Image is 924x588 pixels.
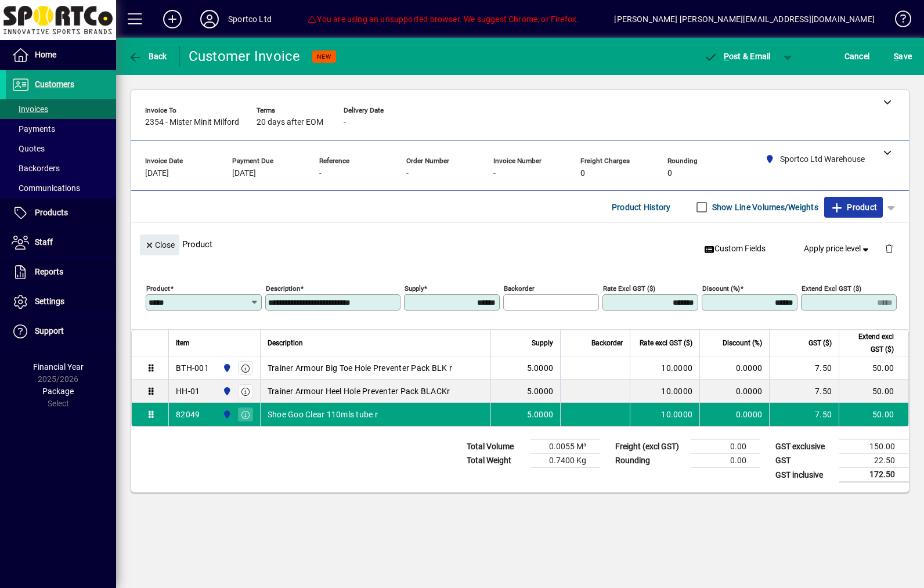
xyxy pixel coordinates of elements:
[609,440,691,454] td: Freight (excl GST)
[176,337,190,349] span: Item
[406,169,409,178] span: -
[527,362,554,374] span: 5.0000
[6,287,116,316] a: Settings
[846,330,894,356] span: Extend excl GST ($)
[12,164,60,173] span: Backorders
[710,201,818,213] label: Show Line Volumes/Weights
[344,118,346,127] span: -
[307,15,579,24] span: You are using an unsupported browser. We suggest Chrome, or Firefox.
[176,385,200,397] div: HH-01
[268,409,378,420] span: Shoe Goo Clear 110mls tube r
[35,50,56,59] span: Home
[140,235,179,255] button: Close
[228,10,272,28] div: Sportco Ltd
[770,440,839,454] td: GST exclusive
[532,337,553,349] span: Supply
[6,158,116,178] a: Backorders
[609,454,691,468] td: Rounding
[703,52,771,61] span: ost & Email
[839,468,909,482] td: 172.50
[137,239,182,250] app-page-header-button: Close
[698,46,777,67] button: Post & Email
[667,169,672,178] span: 0
[42,387,74,396] span: Package
[591,337,623,349] span: Backorder
[268,385,450,397] span: Trainer Armour Heel Hole Preventer Pack BLACKr
[894,47,912,66] span: ave
[35,237,53,247] span: Staff
[607,197,676,218] button: Product History
[527,385,554,397] span: 5.0000
[6,139,116,158] a: Quotes
[769,403,839,426] td: 7.50
[699,403,769,426] td: 0.0000
[319,169,322,178] span: -
[702,284,740,293] mat-label: Discount (%)
[770,468,839,482] td: GST inclusive
[6,41,116,70] a: Home
[839,454,909,468] td: 22.50
[493,169,496,178] span: -
[405,284,424,293] mat-label: Supply
[131,223,909,265] div: Product
[35,297,64,306] span: Settings
[839,440,909,454] td: 150.00
[257,118,323,127] span: 20 days after EOM
[154,9,191,30] button: Add
[145,169,169,178] span: [DATE]
[176,362,209,374] div: BTH-001
[268,362,452,374] span: Trainer Armour Big Toe Hole Preventer Pack BLK r
[699,356,769,380] td: 0.0000
[769,356,839,380] td: 7.50
[35,326,64,336] span: Support
[580,169,585,178] span: 0
[6,119,116,139] a: Payments
[724,52,729,61] span: P
[219,362,233,374] span: Sportco Ltd Warehouse
[268,337,303,349] span: Description
[894,52,898,61] span: S
[504,284,535,293] mat-label: Backorder
[830,198,877,217] span: Product
[266,284,300,293] mat-label: Description
[128,52,167,61] span: Back
[612,198,671,217] span: Product History
[33,362,84,371] span: Financial Year
[699,380,769,403] td: 0.0000
[614,10,875,28] div: [PERSON_NAME] [PERSON_NAME][EMAIL_ADDRESS][DOMAIN_NAME]
[886,2,909,40] a: Knowledge Base
[640,337,692,349] span: Rate excl GST ($)
[530,440,600,454] td: 0.0055 M³
[219,408,233,421] span: Sportco Ltd Warehouse
[637,362,692,374] div: 10.0000
[176,409,200,420] div: 82049
[704,243,766,255] span: Custom Fields
[116,46,180,67] app-page-header-button: Back
[875,235,903,262] button: Delete
[6,199,116,228] a: Products
[232,169,256,178] span: [DATE]
[839,403,908,426] td: 50.00
[125,46,170,67] button: Back
[691,454,760,468] td: 0.00
[6,178,116,198] a: Communications
[35,267,63,276] span: Reports
[461,440,530,454] td: Total Volume
[839,380,908,403] td: 50.00
[35,80,74,89] span: Customers
[875,243,903,254] app-page-header-button: Delete
[527,409,554,420] span: 5.0000
[189,47,301,66] div: Customer Invoice
[770,454,839,468] td: GST
[891,46,915,67] button: Save
[6,228,116,257] a: Staff
[842,46,873,67] button: Cancel
[769,380,839,403] td: 7.50
[804,243,871,255] span: Apply price level
[317,53,331,60] span: NEW
[145,236,175,255] span: Close
[799,239,876,259] button: Apply price level
[808,337,832,349] span: GST ($)
[191,9,228,30] button: Profile
[603,284,655,293] mat-label: Rate excl GST ($)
